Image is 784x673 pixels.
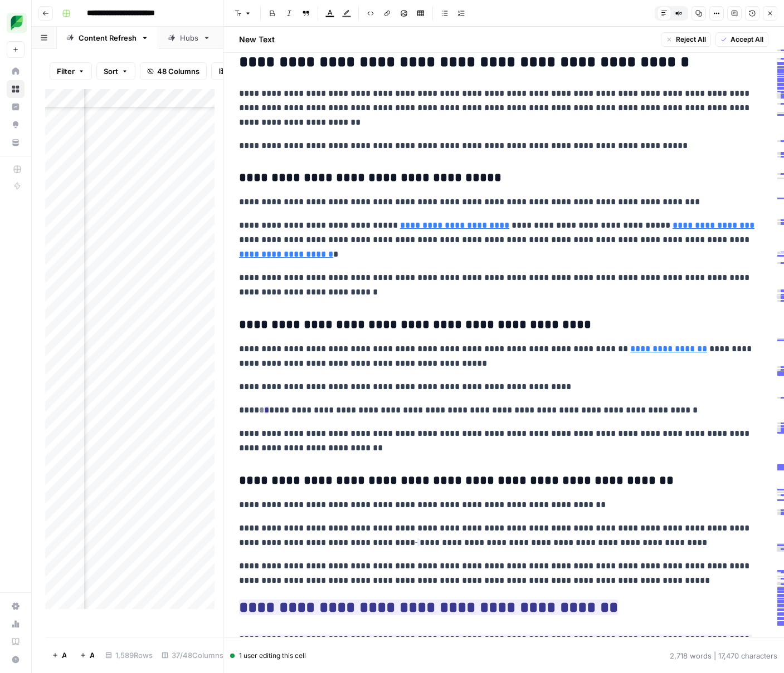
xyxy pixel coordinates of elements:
[57,66,75,77] span: Filter
[140,62,207,80] button: 48 Columns
[62,650,66,661] span: Add Row
[57,27,158,49] a: Content Refresh
[157,646,240,664] div: 37/48 Columns
[7,651,25,669] button: Help + Support
[731,35,763,45] span: Accept All
[239,34,275,45] h2: New Text
[676,35,706,45] span: Reject All
[7,597,25,615] a: Settings
[7,80,25,98] a: Browse
[7,116,25,134] a: Opportunities
[96,62,135,80] button: Sort
[230,651,306,661] div: 1 user editing this cell
[7,62,25,80] a: Home
[7,98,25,116] a: Insights
[7,134,25,151] a: Your Data
[73,646,101,664] button: Add 10 Rows
[101,646,157,664] div: 1,589 Rows
[670,650,777,661] div: 2,718 words | 17,470 characters
[7,13,27,33] img: SproutSocial Logo
[79,32,137,43] div: Content Refresh
[50,62,92,80] button: Filter
[7,615,25,633] a: Usage
[715,32,768,47] button: Accept All
[45,646,73,664] button: Add Row
[90,650,94,661] span: Add 10 Rows
[104,66,118,77] span: Sort
[7,633,25,651] a: Learning Hub
[180,32,198,43] div: Hubs
[661,32,711,47] button: Reject All
[7,9,25,37] button: Workspace: SproutSocial
[157,66,199,77] span: 48 Columns
[158,27,220,49] a: Hubs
